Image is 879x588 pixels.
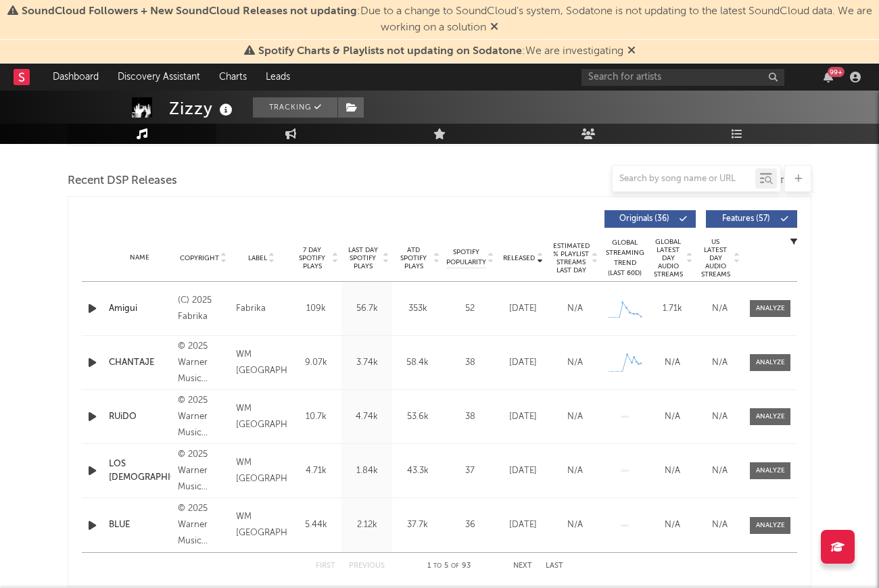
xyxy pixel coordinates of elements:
span: Spotify Charts & Playlists not updating on Sodatone [258,46,522,57]
div: 53.6k [396,410,439,424]
div: 353k [396,302,439,316]
div: WM [GEOGRAPHIC_DATA] [236,401,287,433]
a: Discovery Assistant [108,64,210,91]
div: (C) 2025 Fabrika [178,293,229,325]
div: © 2025 Warner Music México, S.A. de C.V. [178,393,229,441]
div: N/A [552,518,598,532]
a: Amigui [109,302,171,316]
div: N/A [699,518,740,532]
a: RUiDO [109,410,171,424]
div: WM [GEOGRAPHIC_DATA] [236,347,287,379]
span: Dismiss [490,22,498,33]
span: Label [248,254,267,262]
div: 1.71k [652,302,692,316]
div: Zizzy [169,97,236,120]
div: [DATE] [500,302,546,316]
div: 4.71k [294,464,338,478]
span: Last Day Spotify Plays [345,246,381,270]
button: Last [546,562,563,570]
span: SoundCloud Followers + New SoundCloud Releases not updating [22,6,357,17]
div: 2.12k [345,518,389,532]
button: Next [513,562,532,570]
div: © 2025 Warner Music México, S.A. de C.V. [178,501,229,549]
span: Released [503,254,535,262]
a: LOS [DEMOGRAPHIC_DATA] [109,458,171,484]
button: Originals(36) [604,210,696,228]
a: Dashboard [43,64,108,91]
div: 52 [446,302,494,316]
a: BLUE [109,518,171,532]
div: 5.44k [294,518,338,532]
span: Originals ( 36 ) [613,215,675,223]
span: ATD Spotify Plays [396,246,431,270]
div: [DATE] [500,464,546,478]
button: First [316,562,335,570]
span: Features ( 57 ) [715,215,777,223]
span: of [451,563,459,569]
button: 99+ [824,72,833,82]
div: 3.74k [345,356,389,370]
div: N/A [652,356,692,370]
div: N/A [652,410,692,424]
button: Tracking [253,97,337,118]
div: [DATE] [500,518,546,532]
span: 7 Day Spotify Plays [294,246,330,270]
div: [DATE] [500,410,546,424]
div: N/A [552,302,598,316]
div: N/A [552,356,598,370]
div: [DATE] [500,356,546,370]
span: to [433,563,442,569]
div: N/A [552,410,598,424]
div: 36 [446,518,494,532]
div: 1.84k [345,464,389,478]
a: Leads [256,64,300,91]
span: : Due to a change to SoundCloud's system, Sodatone is not updating to the latest SoundCloud data.... [22,6,872,33]
div: N/A [699,464,740,478]
div: Global Streaming Trend (Last 60D) [604,238,645,278]
input: Search by song name or URL [613,174,755,185]
div: 109k [294,302,338,316]
div: WM [GEOGRAPHIC_DATA] [236,509,287,541]
div: Fabrika [236,301,287,317]
span: US Latest Day Audio Streams [699,238,732,278]
span: Global Latest Day Audio Streams [652,238,684,278]
button: Previous [349,562,385,570]
div: WM [GEOGRAPHIC_DATA] [236,455,287,487]
div: 58.4k [396,356,439,370]
div: 37.7k [396,518,439,532]
div: 9.07k [294,356,338,370]
div: N/A [652,464,692,478]
input: Search for artists [581,69,784,86]
div: N/A [699,410,740,424]
div: Name [109,253,171,263]
div: © 2025 Warner Music México, S.A. de C.V. [178,447,229,495]
div: 37 [446,464,494,478]
div: © 2025 Warner Music México, S.A. de C.V. [178,339,229,387]
div: 10.7k [294,410,338,424]
div: N/A [652,518,692,532]
div: 38 [446,356,494,370]
span: Copyright [180,254,219,262]
div: N/A [699,356,740,370]
div: 1 5 93 [412,558,486,574]
span: : We are investigating [258,46,623,57]
div: 56.7k [345,302,389,316]
div: N/A [552,464,598,478]
div: 43.3k [396,464,439,478]
a: CHANTAJE [109,356,171,370]
span: Spotify Popularity [446,247,486,268]
div: 4.74k [345,410,389,424]
div: 99 + [828,67,845,77]
div: 38 [446,410,494,424]
span: Estimated % Playlist Streams Last Day [552,242,590,274]
span: Dismiss [627,46,636,57]
button: Features(57) [706,210,797,228]
div: N/A [699,302,740,316]
a: Charts [210,64,256,91]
